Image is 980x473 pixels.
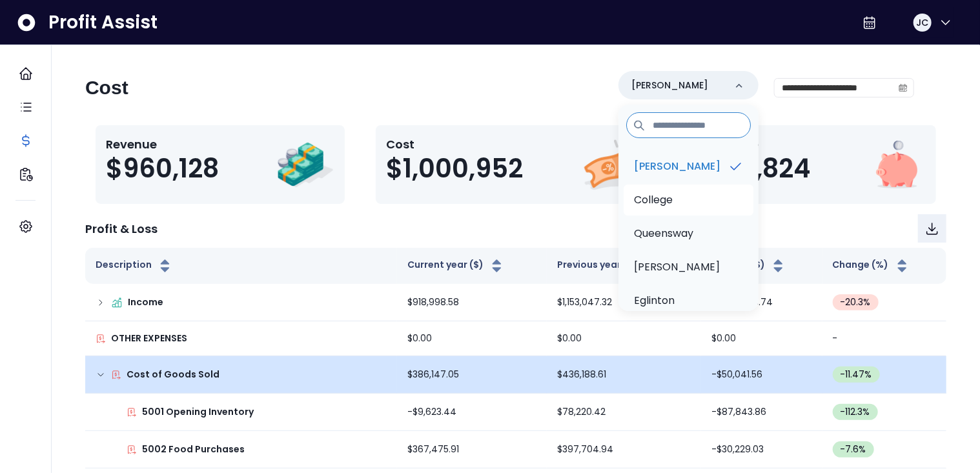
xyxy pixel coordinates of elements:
td: $78,220.42 [547,394,701,431]
img: Cost [580,136,638,194]
p: Cost [386,136,523,153]
button: Change (%) [833,258,910,274]
button: Previous year ($) [557,258,658,274]
td: -$87,843.86 [701,394,822,431]
p: [PERSON_NAME] [634,259,720,275]
td: -$30,229.03 [701,431,822,468]
p: [PERSON_NAME] [631,79,708,92]
td: -$50,041.56 [701,356,822,394]
svg: calendar [899,83,908,92]
img: Revenue [276,136,334,194]
span: $960,128 [106,153,219,184]
p: 5002 Food Purchases [142,443,245,456]
button: Current year ($) [407,258,505,274]
span: -7.6 % [841,443,866,456]
td: $1,153,047.32 [547,284,701,321]
h2: Cost [85,76,128,99]
button: Download [918,214,946,243]
span: JC [916,16,928,29]
span: -11.47 % [841,368,872,381]
td: $397,704.94 [547,431,701,468]
span: -20.3 % [841,296,871,309]
img: Net Income [868,136,926,194]
p: Revenue [106,136,219,153]
td: $0.00 [397,321,547,356]
td: $0.00 [701,321,822,356]
span: Profit Assist [48,11,158,34]
td: -$234,048.74 [701,284,822,321]
td: $367,475.91 [397,431,547,468]
p: College [634,192,673,208]
span: -112.3 % [841,405,870,419]
p: OTHER EXPENSES [111,332,187,345]
p: Profit & Loss [85,220,158,237]
td: $0.00 [547,321,701,356]
td: $436,188.61 [547,356,701,394]
p: Eglinton [634,293,675,308]
button: Description [96,258,173,274]
td: $918,998.58 [397,284,547,321]
p: 5001 Opening Inventory [142,405,254,419]
p: Income [128,296,163,309]
td: -$9,623.44 [397,394,547,431]
p: Queensway [634,226,693,241]
span: $1,000,952 [386,153,523,184]
p: [PERSON_NAME] [634,159,720,174]
p: Cost of Goods Sold [127,368,219,381]
td: - [822,321,946,356]
td: $386,147.05 [397,356,547,394]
